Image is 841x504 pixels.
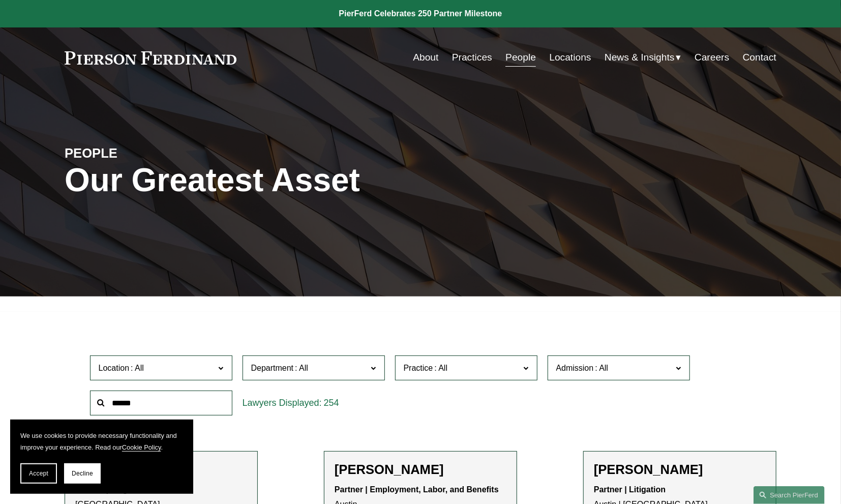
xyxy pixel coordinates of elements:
a: Contact [743,48,776,67]
a: Careers [695,48,729,67]
button: Accept [20,463,57,484]
span: Decline [72,470,93,477]
span: News & Insights [605,49,675,67]
span: 254 [324,398,339,408]
p: We use cookies to provide necessary functionality and improve your experience. Read our . [20,430,183,453]
span: Location [99,364,130,372]
a: Practices [452,48,492,67]
a: folder dropdown [605,48,681,67]
button: Decline [64,463,101,484]
span: Accept [29,470,48,477]
span: Department [251,364,294,372]
h2: [PERSON_NAME] [335,462,506,478]
a: People [505,48,536,67]
h2: [PERSON_NAME] [594,462,766,478]
span: Practice [404,364,433,372]
a: Cookie Policy [122,443,161,451]
strong: Partner | Litigation [594,485,666,494]
strong: Partner | Employment, Labor, and Benefits [335,485,499,494]
span: Admission [556,364,594,372]
a: About [413,48,438,67]
a: Locations [550,48,591,67]
section: Cookie banner [10,420,193,494]
h4: PEOPLE [65,145,243,161]
h1: Our Greatest Asset [65,162,539,199]
a: Search this site [754,486,825,504]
